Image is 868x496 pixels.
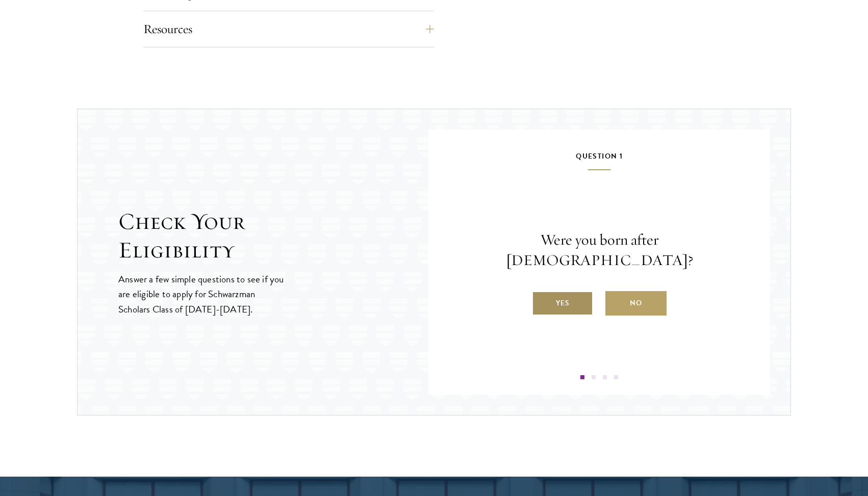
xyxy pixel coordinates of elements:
h5: Question 1 [459,150,739,170]
h2: Check Your Eligibility [118,207,428,265]
label: Yes [532,291,593,316]
label: No [605,291,667,316]
p: Were you born after [DEMOGRAPHIC_DATA]? [459,230,739,271]
button: Resources [143,17,434,41]
p: Answer a few simple questions to see if you are eligible to apply for Schwarzman Scholars Class o... [118,272,285,316]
